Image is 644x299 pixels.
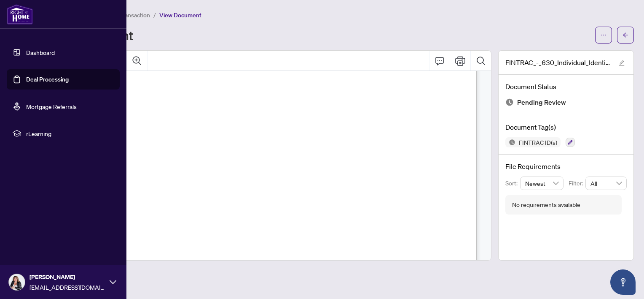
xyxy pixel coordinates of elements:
[505,57,611,68] span: FINTRAC_-_630_Individual_Identification_Record__A__-_PropTx-OREA_2025-08-20_08_32_18 2.pdf
[30,283,105,292] span: [EMAIL_ADDRESS][DOMAIN_NAME]
[505,98,514,106] img: Document Status
[505,137,515,147] img: Status Icon
[26,129,114,138] span: rLearning
[26,103,77,110] a: Mortgage Referrals
[505,122,627,132] h4: Document Tag(s)
[105,11,150,19] span: View Transaction
[153,10,156,20] li: /
[590,177,622,190] span: All
[26,76,69,83] a: Deal Processing
[569,179,585,188] p: Filter:
[512,200,580,209] div: No requirements available
[26,49,55,56] a: Dashboard
[159,11,201,19] span: View Document
[525,177,559,190] span: Newest
[7,4,33,24] img: logo
[505,179,520,188] p: Sort:
[30,272,105,282] span: [PERSON_NAME]
[619,60,625,66] span: edit
[505,161,627,171] h4: File Requirements
[505,82,627,92] h4: Document Status
[515,139,561,145] span: FINTRAC ID(s)
[9,274,25,290] img: Profile Icon
[610,269,636,295] button: Open asap
[517,97,566,108] span: Pending Review
[601,32,606,38] span: ellipsis
[623,32,628,38] span: arrow-left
